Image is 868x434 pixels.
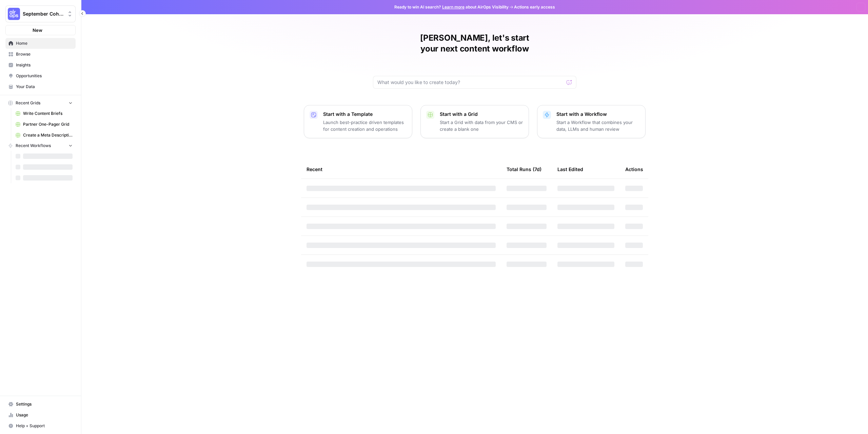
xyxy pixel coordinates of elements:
[5,98,76,108] button: Recent Grids
[16,40,73,46] span: Home
[16,100,40,106] span: Recent Grids
[33,27,42,34] span: New
[16,412,73,418] span: Usage
[5,25,76,35] button: New
[16,423,73,429] span: Help + Support
[440,119,523,132] p: Start a Grid with data from your CMS or create a blank one
[307,160,496,179] div: Recent
[16,143,51,149] span: Recent Workflows
[5,70,76,81] a: Opportunities
[16,73,73,79] span: Opportunities
[5,399,76,410] a: Settings
[13,119,76,130] a: Partner One-Pager Grid
[556,119,640,132] p: Start a Workflow that combines your data, LLMs and human review
[440,111,523,118] p: Start with a Grid
[373,33,576,54] h1: [PERSON_NAME], let's start your next content workflow
[323,111,407,118] p: Start with a Template
[16,51,73,57] span: Browse
[16,84,73,90] span: Your Data
[377,79,564,86] input: What would you like to create today?
[514,4,555,10] span: Actions early access
[420,105,529,138] button: Start with a GridStart a Grid with data from your CMS or create a blank one
[23,110,73,117] span: Write Content Briefs
[5,49,76,60] a: Browse
[16,62,73,68] span: Insights
[5,38,76,49] a: Home
[625,160,643,179] div: Actions
[537,105,646,138] button: Start with a WorkflowStart a Workflow that combines your data, LLMs and human review
[23,132,73,138] span: Create a Meta Description ([PERSON_NAME]
[23,121,73,127] span: Partner One-Pager Grid
[5,81,76,92] a: Your Data
[5,420,76,431] button: Help + Support
[304,105,412,138] button: Start with a TemplateLaunch best-practice driven templates for content creation and operations
[5,60,76,70] a: Insights
[23,11,64,17] span: September Cohort
[323,119,407,132] p: Launch best-practice driven templates for content creation and operations
[556,111,640,118] p: Start with a Workflow
[5,141,76,151] button: Recent Workflows
[557,160,583,179] div: Last Edited
[394,4,509,10] span: Ready to win AI search? about AirOps Visibility
[8,8,20,20] img: September Cohort Logo
[13,130,76,141] a: Create a Meta Description ([PERSON_NAME]
[442,4,465,9] a: Learn more
[5,410,76,420] a: Usage
[16,401,73,407] span: Settings
[507,160,541,179] div: Total Runs (7d)
[13,108,76,119] a: Write Content Briefs
[5,5,76,22] button: Workspace: September Cohort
